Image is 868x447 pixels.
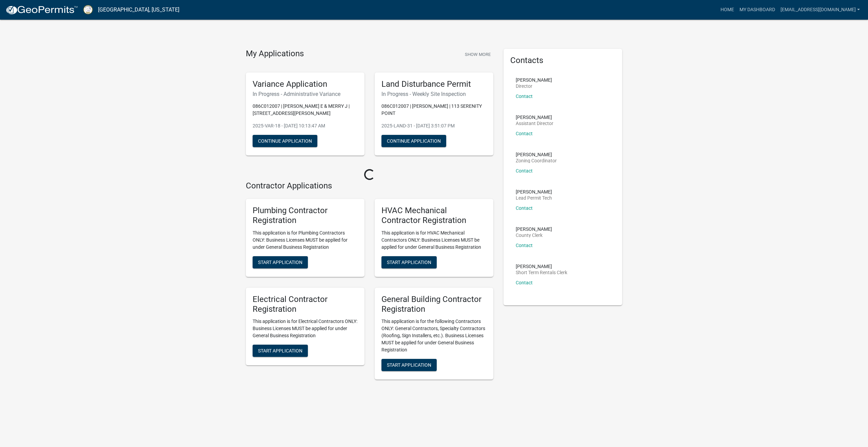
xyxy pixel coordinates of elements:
[381,103,487,117] p: 086C012007 | [PERSON_NAME] | 113 SERENITY POINT
[381,294,487,314] h5: General Building Contractor Registration
[516,189,552,194] p: [PERSON_NAME]
[253,79,358,89] h5: Variance Application
[387,259,431,265] span: Start Application
[381,79,487,89] h5: Land Disturbance Permit
[516,243,533,248] a: Contact
[516,152,557,157] p: [PERSON_NAME]
[98,4,179,16] a: [GEOGRAPHIC_DATA], [US_STATE]
[253,91,358,97] h6: In Progress - Administrative Variance
[516,196,552,200] p: Lead Permit Tech
[381,91,487,97] h6: In Progress - Weekly Site Inspection
[381,318,487,353] p: This application is for the following Contractors ONLY: General Contractors, Specialty Contractor...
[516,131,533,136] a: Contact
[516,84,552,88] p: Director
[381,229,487,251] p: This application is for HVAC Mechanical Contractors ONLY: Business Licenses MUST be applied for u...
[462,49,493,60] button: Show More
[253,229,358,251] p: This application is for Plumbing Contractors ONLY: Business Licenses MUST be applied for under Ge...
[516,233,552,238] p: County Clerk
[246,49,304,59] h4: My Applications
[778,3,863,16] a: [EMAIL_ADDRESS][DOMAIN_NAME]
[516,168,533,174] a: Contact
[253,294,358,314] h5: Electrical Contractor Registration
[516,78,552,82] p: [PERSON_NAME]
[258,259,302,265] span: Start Application
[381,135,446,147] button: Continue Application
[516,205,533,211] a: Contact
[516,121,553,126] p: Assistant Director
[83,5,93,14] img: Putnam County, Georgia
[253,206,358,225] h5: Plumbing Contractor Registration
[516,227,552,231] p: [PERSON_NAME]
[510,56,615,65] h5: Contacts
[246,181,493,385] wm-workflow-list-section: Contractor Applications
[253,345,308,357] button: Start Application
[253,318,358,339] p: This application is for Electrical Contractors ONLY: Business Licenses MUST be applied for under ...
[516,158,557,163] p: Zoning Coordinator
[253,256,308,268] button: Start Application
[253,122,358,129] p: 2025-VAR-18 - [DATE] 10:13:47 AM
[258,348,302,353] span: Start Application
[381,256,437,268] button: Start Application
[516,94,533,99] a: Contact
[516,264,567,269] p: [PERSON_NAME]
[718,3,737,16] a: Home
[516,280,533,285] a: Contact
[253,103,358,117] p: 086C012007 | [PERSON_NAME] E & MERRY J | [STREET_ADDRESS][PERSON_NAME]
[737,3,778,16] a: My Dashboard
[516,270,567,275] p: Short Term Rentals Clerk
[381,359,437,371] button: Start Application
[387,362,431,368] span: Start Application
[381,206,487,225] h5: HVAC Mechanical Contractor Registration
[516,115,553,120] p: [PERSON_NAME]
[253,135,317,147] button: Continue Application
[381,122,487,129] p: 2025-LAND-31 - [DATE] 3:51:07 PM
[246,181,493,191] h4: Contractor Applications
